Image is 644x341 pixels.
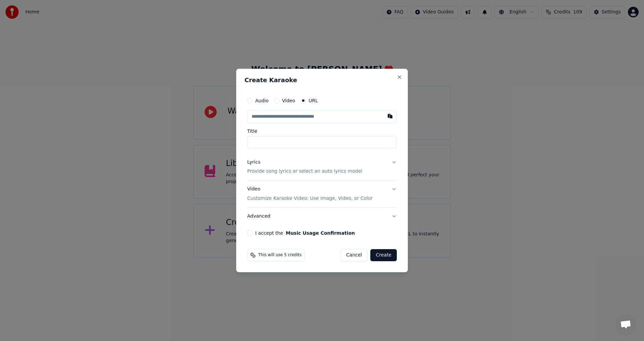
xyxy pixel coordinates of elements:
label: Video [282,98,295,103]
button: Advanced [247,208,397,225]
h2: Create Karaoke [245,77,399,83]
p: Customize Karaoke Video: Use Image, Video, or Color [247,195,373,202]
button: Create [370,249,397,261]
label: URL [309,98,318,103]
button: Cancel [340,249,368,261]
span: This will use 5 credits [258,252,302,258]
div: Video [247,186,373,202]
label: Title [247,129,397,133]
label: I accept the [255,231,355,235]
button: I accept the [286,231,355,235]
label: Audio [255,98,269,103]
button: LyricsProvide song lyrics or select an auto lyrics model [247,154,397,180]
div: Lyrics [247,159,260,166]
p: Provide song lyrics or select an auto lyrics model [247,168,362,175]
button: VideoCustomize Karaoke Video: Use Image, Video, or Color [247,181,397,208]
